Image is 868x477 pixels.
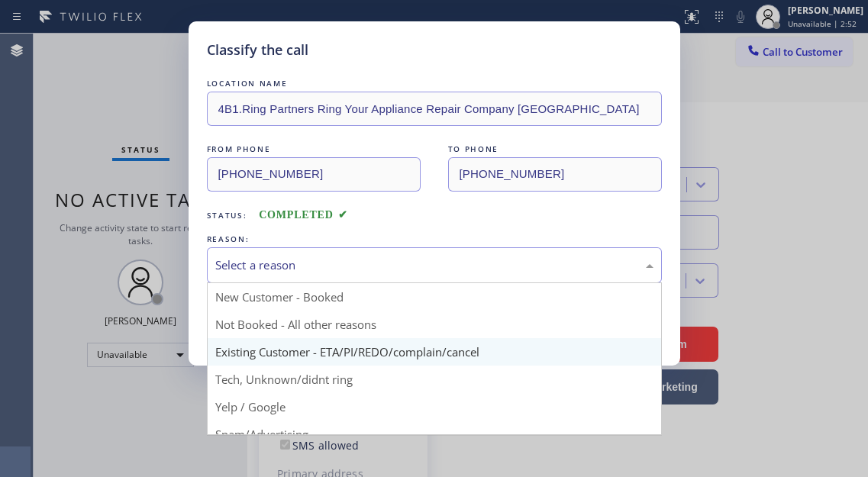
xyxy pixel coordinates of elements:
div: New Customer - Booked [208,283,661,311]
span: Status: [207,210,247,221]
div: REASON: [207,231,662,247]
input: From phone [207,157,421,192]
div: LOCATION NAME [207,76,662,92]
div: Yelp / Google [208,393,661,421]
input: To phone [448,157,662,192]
div: Existing Customer - ETA/PI/REDO/complain/cancel [208,338,661,366]
div: Select a reason [215,256,653,274]
div: Not Booked - All other reasons [208,311,661,338]
span: COMPLETED [259,209,347,221]
h5: Classify the call [207,40,308,60]
div: Tech, Unknown/didnt ring [208,366,661,393]
div: TO PHONE [448,141,662,157]
div: Spam/Advertising [208,421,661,448]
div: FROM PHONE [207,141,421,157]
